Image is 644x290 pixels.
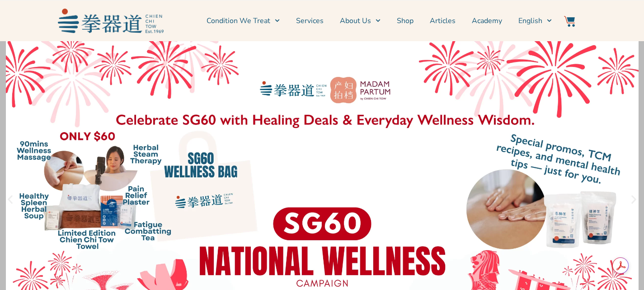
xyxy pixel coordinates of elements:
[296,10,324,32] a: Services
[472,10,502,32] a: Academy
[207,10,280,32] a: Condition We Treat
[430,10,456,32] a: Articles
[628,194,639,205] div: Next slide
[5,194,16,205] div: Previous slide
[564,16,575,27] img: Website Icon-03
[397,10,414,32] a: Shop
[340,10,381,32] a: About Us
[518,15,542,26] span: English
[168,10,552,32] nav: Menu
[518,10,552,32] a: English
